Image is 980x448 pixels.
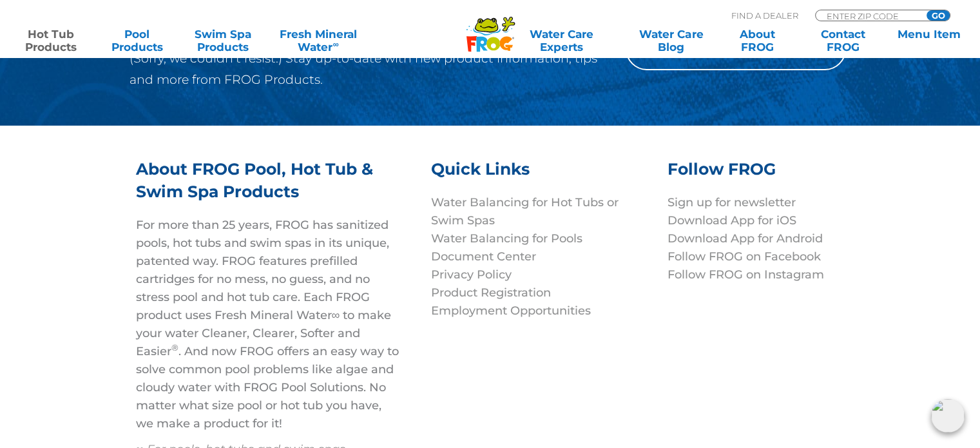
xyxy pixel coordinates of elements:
[13,28,89,54] a: Hot TubProducts
[431,268,512,282] a: Privacy Policy
[667,249,820,264] a: Follow FROG on Facebook
[667,195,795,209] a: Sign up for newsletter
[171,342,178,353] sup: ®
[890,28,966,54] a: Menu Item
[99,28,175,54] a: PoolProducts
[667,268,823,282] a: Follow FROG on Instagram
[431,231,582,246] a: Water Balancing for Pools
[431,158,651,193] h3: Quick Links
[431,195,619,228] a: Water Balancing for Hot Tubs or Swim Spas
[431,249,536,264] a: Document Center
[719,28,795,54] a: AboutFROG
[499,28,624,54] a: Water CareExperts
[931,399,965,433] img: openIcon
[626,28,846,70] a: Click to Register
[805,28,881,54] a: ContactFROG
[667,158,828,193] h3: Follow FROG
[271,28,366,54] a: Fresh MineralWater∞
[731,10,798,21] p: Find A Dealer
[332,39,338,49] sup: ∞
[431,304,591,318] a: Employment Opportunities
[633,28,709,54] a: Water CareBlog
[431,286,551,300] a: Product Registration
[667,213,796,228] a: Download App for iOS
[136,216,399,433] p: For more than 25 years, FROG has sanitized pools, hot tubs and swim spas in its unique, patented ...
[825,10,912,21] input: Zip Code Form
[136,158,399,216] h3: About FROG Pool, Hot Tub & Swim Spa Products
[130,48,606,90] p: (Sorry, we couldn’t resist.) Stay up-to-date with new product information, tips and more from FRO...
[185,28,261,54] a: Swim SpaProducts
[667,231,822,246] a: Download App for Android
[927,10,950,21] input: GO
